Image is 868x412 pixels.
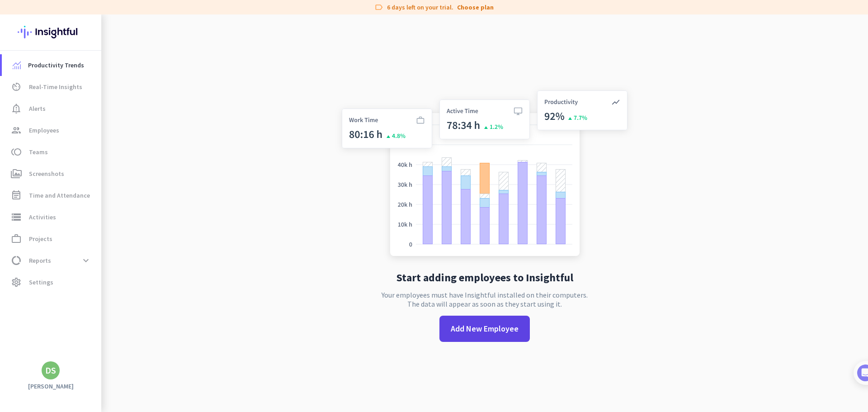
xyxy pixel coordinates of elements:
i: toll [11,147,22,157]
span: Time and Attendance [29,190,90,201]
i: notification_important [11,103,22,114]
a: data_usageReportsexpand_more [2,250,101,271]
i: storage [11,212,22,223]
h2: Start adding employees to Insightful [396,272,573,283]
span: Real-Time Insights [29,81,82,92]
i: av_timer [11,81,22,92]
a: notification_importantAlerts [2,98,101,119]
img: menu-item [13,61,21,69]
span: Reports [29,255,51,266]
span: Settings [29,277,53,288]
i: perm_media [11,168,22,179]
img: no-search-results [335,85,634,265]
a: storageActivities [2,206,101,228]
a: perm_mediaScreenshots [2,163,101,185]
a: settingsSettings [2,271,101,293]
i: work_outline [11,233,22,244]
span: Activities [29,212,56,223]
button: Add New Employee [439,316,530,342]
div: DS [45,366,56,375]
span: Screenshots [29,168,64,179]
a: tollTeams [2,141,101,163]
span: Projects [29,233,52,244]
i: label [374,3,383,12]
a: av_timerReal-Time Insights [2,76,101,98]
a: event_noteTime and Attendance [2,185,101,206]
span: Productivity Trends [28,60,84,71]
i: group [11,125,22,136]
a: work_outlineProjects [2,228,101,250]
i: data_usage [11,255,22,266]
span: Teams [29,147,48,157]
i: settings [11,277,22,288]
button: expand_more [78,252,94,269]
span: Add New Employee [451,323,519,335]
a: groupEmployees [2,119,101,141]
i: event_note [11,190,22,201]
p: Your employees must have Insightful installed on their computers. The data will appear as soon as... [382,290,588,308]
a: Choose plan [457,3,494,12]
span: Alerts [29,103,46,114]
img: Insightful logo [18,14,84,50]
a: menu-itemProductivity Trends [2,54,101,76]
span: Employees [29,125,59,136]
